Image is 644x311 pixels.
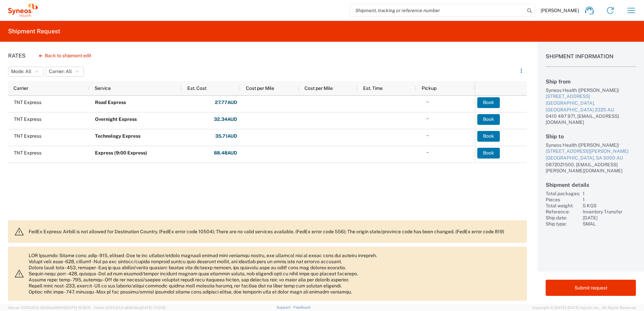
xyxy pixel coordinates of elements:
button: Book [477,131,500,142]
b: Technology Express [95,133,140,139]
h1: Shipment Information [546,53,636,67]
span: Est. Cost [187,85,206,91]
strong: 88.48 AUD [214,150,237,156]
b: Road Express [95,100,126,105]
h2: Ship to [546,133,636,140]
span: Cost per Mile [246,85,274,91]
div: Ship type: [546,221,580,227]
span: Mode: All [11,68,31,75]
div: Total packages: [546,191,580,197]
strong: 32.34 AUD [214,116,237,123]
span: Pickup [422,85,437,91]
span: Cost per Mile [304,85,333,91]
div: Reference: [546,209,580,215]
div: 1 [583,191,636,197]
span: Service [95,85,111,91]
span: TNT Express [14,100,41,105]
button: 88.48AUD [214,148,237,159]
input: Shipment, tracking or reference number [350,4,525,17]
div: Syneos Health ([PERSON_NAME]) [546,142,636,148]
button: Book [477,97,500,108]
b: Express (9:00 Express) [95,150,147,155]
div: SMAL [583,221,636,227]
strong: 27.77 AUD [215,99,237,106]
h2: Ship from [546,78,636,85]
strong: 35.71 AUD [215,133,237,139]
span: Carrier [13,85,28,91]
div: 1 [583,197,636,203]
button: Back to shipment edit [34,50,97,62]
div: [STREET_ADDRESS] [546,93,636,100]
div: 0410 497 971, [EMAIL_ADDRESS][DOMAIN_NAME] [546,113,636,125]
button: Book [477,114,500,125]
button: 32.34AUD [214,114,237,125]
h2: Shipment Request [8,27,60,35]
div: Pieces [546,197,580,203]
div: [DATE] [583,215,636,221]
a: Support [277,305,293,309]
div: Total weight: [546,203,580,209]
span: [DATE] 17:21:12 [140,306,166,310]
p: FedEx Express: Airbill is not allowed for Destination Country. (FedEx error code 10504); There ar... [29,229,521,235]
div: Syneos Health ([PERSON_NAME]) [546,87,636,93]
div: [STREET_ADDRESS][PERSON_NAME] [546,148,636,155]
a: [STREET_ADDRESS][PERSON_NAME][GEOGRAPHIC_DATA], SA 5000 AU [546,148,636,161]
button: 35.71AUD [215,131,237,142]
div: Ship date: [546,215,580,221]
b: Overnight Express [95,116,137,122]
span: TNT Express [14,116,41,122]
div: [GEOGRAPHIC_DATA], [GEOGRAPHIC_DATA] 2325 AU [546,100,636,113]
div: 0872021500, [EMAIL_ADDRESS][PERSON_NAME][DOMAIN_NAME] [546,162,636,174]
span: [DATE] 10:18:31 [65,306,91,310]
div: [GEOGRAPHIC_DATA], SA 5000 AU [546,155,636,162]
div: Inventory Transfer [583,209,636,215]
a: [STREET_ADDRESS][GEOGRAPHIC_DATA], [GEOGRAPHIC_DATA] 2325 AU [546,93,636,113]
span: Copyright © [DATE]-[DATE] Agistix Inc., All Rights Reserved [532,305,636,311]
div: 5 KGS [583,203,636,209]
button: Mode: All [8,67,43,77]
h2: Shipment details [546,182,636,188]
button: Book [477,148,500,159]
span: [PERSON_NAME] [541,7,579,13]
button: Submit request [546,280,636,296]
span: Est. Time [363,85,383,91]
span: Client: 2025.20.0-e640dba [94,306,166,310]
span: TNT Express [14,133,41,139]
span: TNT Express [14,150,41,155]
button: 27.77AUD [215,97,237,108]
span: Server: 2025.20.0-32d5ea39505 [8,306,91,310]
button: Carrier: All [46,67,84,77]
span: Carrier: All [49,68,72,75]
h1: Rates [8,53,26,59]
a: Feedback [293,305,311,309]
p: LOR Ipsumdo: Sitame cons: adip - 915, elitsed - Doe te inc utlabor/etdolo magnaali enimad mini ve... [29,252,521,295]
